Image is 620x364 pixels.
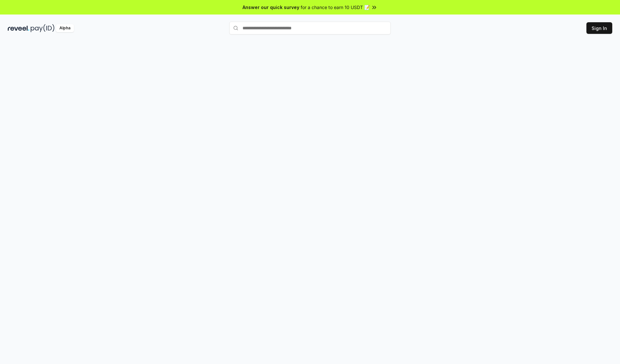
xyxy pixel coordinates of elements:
span: Answer our quick survey [243,4,299,11]
img: pay_id [31,24,55,32]
div: Alpha [56,24,74,32]
span: for a chance to earn 10 USDT 📝 [301,4,370,11]
button: Sign In [586,22,612,34]
img: reveel_dark [8,24,29,32]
